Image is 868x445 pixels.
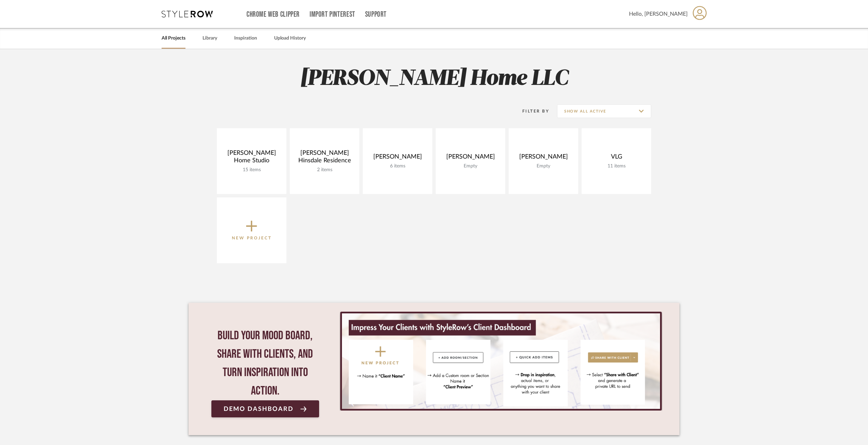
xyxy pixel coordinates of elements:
p: New Project [232,235,272,241]
h2: [PERSON_NAME] Home LLC [189,66,679,92]
img: StyleRow_Client_Dashboard_Banner__1_.png [342,313,660,409]
a: Chrome Web Clipper [246,12,300,17]
a: All Projects [162,34,185,43]
div: Empty [441,163,500,169]
a: Library [203,34,217,43]
div: 15 items [222,167,281,173]
div: [PERSON_NAME] [368,153,427,163]
a: Inspiration [234,34,257,43]
a: Demo Dashboard [211,400,319,417]
div: Empty [514,163,573,169]
div: [PERSON_NAME] [441,153,500,163]
div: Filter By [513,108,549,115]
div: 2 items [295,167,354,173]
div: [PERSON_NAME] Hinsdale Residence [295,149,354,167]
div: [PERSON_NAME] Home Studio [222,149,281,167]
a: Import Pinterest [310,12,355,17]
button: New Project [217,197,286,263]
span: Hello, [PERSON_NAME] [629,10,688,18]
div: 0 [340,312,662,411]
div: 11 items [587,163,646,169]
span: Demo Dashboard [224,406,294,412]
div: [PERSON_NAME] [514,153,573,163]
div: Build your mood board, share with clients, and turn inspiration into action. [211,327,319,400]
div: 6 items [368,163,427,169]
a: Support [365,12,387,17]
a: Upload History [274,34,306,43]
div: VLG [587,153,646,163]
